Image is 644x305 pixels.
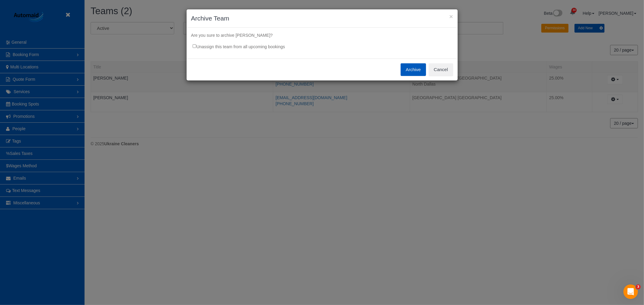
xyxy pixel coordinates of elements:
button: Cancel [429,63,453,76]
sui-modal: Archive Team [187,9,458,80]
h3: Archive Team [191,14,453,23]
iframe: Intercom live chat [623,285,638,299]
button: Archive [401,63,426,76]
p: Are you sure to archive [PERSON_NAME]? [191,32,453,38]
label: Unassign this team from all upcoming bookings [187,41,285,50]
button: × [449,13,453,20]
span: 3 [636,285,641,289]
input: Unassign this team from all upcoming bookings [193,44,197,48]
